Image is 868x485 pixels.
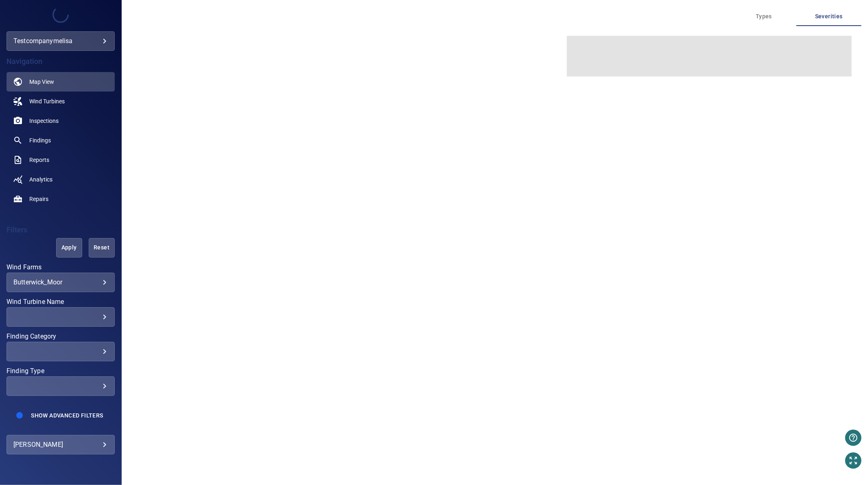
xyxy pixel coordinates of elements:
a: analytics noActive [7,170,115,189]
span: Apply [66,242,72,253]
span: Reports [29,156,49,164]
label: Wind Farms [7,264,115,271]
div: Wind Turbine Name [7,307,115,327]
span: Map View [29,78,54,86]
span: Show Advanced Filters [31,412,103,419]
div: Finding Type [7,376,115,396]
div: Butterwick_Moor [13,278,108,286]
button: Apply [56,238,82,258]
div: testcompanymelisa [7,31,115,51]
div: Finding Category [7,342,115,361]
h4: Navigation [7,57,115,66]
h4: Filters [7,226,115,234]
div: testcompanymelisa [13,35,108,48]
div: [PERSON_NAME] [13,438,108,451]
a: inspections noActive [7,111,115,131]
span: Severities [801,11,857,22]
span: Types [736,11,791,22]
span: Analytics [29,175,52,184]
span: Reset [99,242,105,253]
label: Wind Turbine Name [7,299,115,305]
label: Finding Type [7,368,115,374]
span: Inspections [29,117,59,125]
div: Wind Farms [7,273,115,292]
a: reports noActive [7,150,115,170]
span: Repairs [29,195,48,203]
a: windturbines noActive [7,92,115,111]
button: Show Advanced Filters [26,409,108,422]
span: Findings [29,136,51,144]
button: Reset [89,238,115,258]
a: map active [7,72,115,92]
a: repairs noActive [7,189,115,209]
a: findings noActive [7,131,115,150]
span: Wind Turbines [29,97,65,105]
label: Finding Category [7,333,115,340]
